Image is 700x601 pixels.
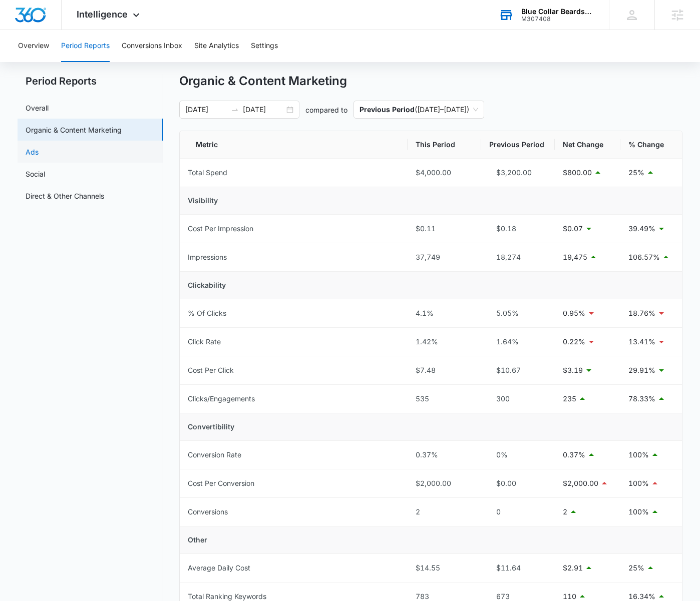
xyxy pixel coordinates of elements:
[416,449,473,460] div: 0.37%
[360,101,478,118] span: ( [DATE] – [DATE] )
[416,223,473,234] div: $0.11
[416,478,473,489] div: $2,000.00
[231,106,239,114] span: swap-right
[489,393,547,404] div: 300
[16,26,24,34] img: website_grey.svg
[188,506,228,517] div: Conversions
[188,365,234,376] div: Cost Per Click
[231,106,239,114] span: to
[628,449,649,460] p: 100%
[26,147,39,157] a: Ads
[563,449,585,460] p: 0.37%
[521,16,594,23] div: account id
[563,478,598,489] p: $2,000.00
[563,336,585,347] p: 0.22%
[194,30,239,62] button: Site Analytics
[122,30,182,62] button: Conversions Inbox
[563,393,576,404] p: 235
[628,336,655,347] p: 13.41%
[188,393,255,404] div: Clicks/Engagements
[563,506,567,517] p: 2
[416,252,473,263] div: 37,749
[188,252,227,263] div: Impressions
[416,506,473,517] div: 2
[26,169,45,179] a: Social
[489,167,547,178] div: $3,200.00
[416,336,473,347] div: 1.42%
[188,449,241,460] div: Conversion Rate
[563,252,587,263] p: 19,475
[188,478,254,489] div: Cost Per Conversion
[489,449,547,460] div: 0%
[408,131,481,159] th: This Period
[180,526,682,554] td: Other
[628,308,655,319] p: 18.76%
[563,308,585,319] p: 0.95%
[26,191,104,201] a: Direct & Other Channels
[555,131,620,159] th: Net Change
[416,308,473,319] div: 4.1%
[243,104,284,115] input: End date
[26,26,110,34] div: Domain: [DOMAIN_NAME]
[18,30,49,62] button: Overview
[188,223,253,234] div: Cost Per Impression
[27,58,35,66] img: tab_domain_overview_orange.svg
[521,8,594,16] div: account name
[628,478,649,489] p: 100%
[61,30,110,62] button: Period Reports
[628,252,660,263] p: 106.57%
[489,506,547,517] div: 0
[179,74,347,89] h1: Organic & Content Marketing
[416,393,473,404] div: 535
[305,105,347,115] p: compared to
[563,365,583,376] p: $3.19
[489,308,547,319] div: 5.05%
[489,365,547,376] div: $10.67
[628,506,649,517] p: 100%
[416,365,473,376] div: $7.48
[416,167,473,178] div: $4,000.00
[251,30,278,62] button: Settings
[489,223,547,234] div: $0.18
[18,74,163,89] h2: Period Reports
[628,365,655,376] p: 29.91%
[563,167,592,178] p: $800.00
[628,562,644,573] p: 25%
[188,167,227,178] div: Total Spend
[563,223,583,234] p: $0.07
[416,562,473,573] div: $14.55
[77,9,128,20] span: Intelligence
[489,252,547,263] div: 18,274
[489,336,547,347] div: 1.64%
[100,58,108,66] img: tab_keywords_by_traffic_grey.svg
[26,125,122,135] a: Organic & Content Marketing
[180,187,682,215] td: Visibility
[26,103,49,113] a: Overall
[38,59,90,66] div: Domain Overview
[628,393,655,404] p: 78.33%
[620,131,682,159] th: % Change
[628,167,644,178] p: 25%
[188,336,221,347] div: Click Rate
[16,16,24,24] img: logo_orange.svg
[180,413,682,441] td: Convertibility
[188,308,226,319] div: % Of Clicks
[180,272,682,299] td: Clickability
[628,223,655,234] p: 39.49%
[563,562,583,573] p: $2.91
[360,105,415,114] p: Previous Period
[489,478,547,489] div: $0.00
[185,104,227,115] input: Start date
[489,562,547,573] div: $11.64
[481,131,555,159] th: Previous Period
[28,16,49,24] div: v 4.0.25
[180,131,408,159] th: Metric
[188,562,250,573] div: Average Daily Cost
[111,59,169,66] div: Keywords by Traffic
